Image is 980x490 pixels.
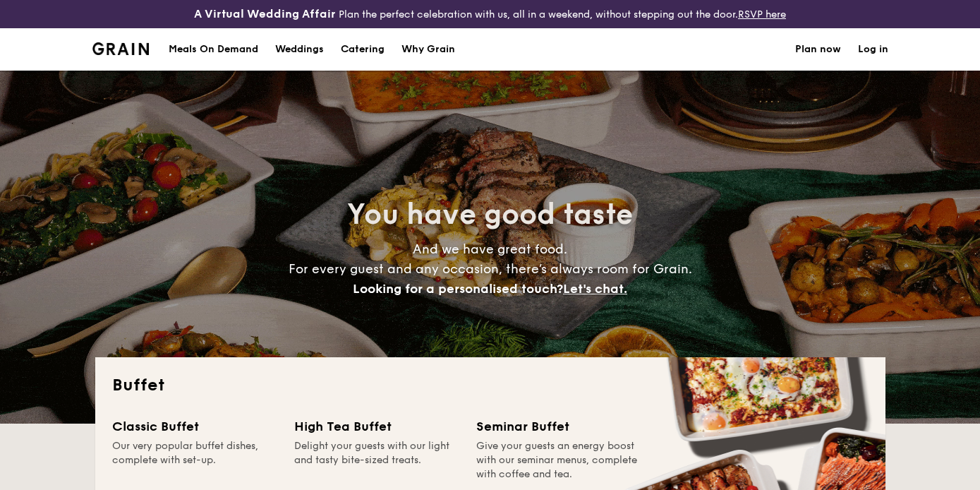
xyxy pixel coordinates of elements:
[332,28,393,71] a: Catering
[275,28,324,71] div: Weddings
[194,6,336,23] h4: A Virtual Wedding Affair
[476,439,641,482] div: Give your guests an energy boost with our seminar menus, complete with coffee and tea.
[92,42,150,55] a: Logotype
[476,417,641,436] div: Seminar Buffet
[858,28,888,71] a: Log in
[341,28,385,71] h1: Catering
[401,28,455,71] div: Why Grain
[112,439,277,482] div: Our very popular buffet dishes, complete with set-up.
[164,6,817,23] div: Plan the perfect celebration with us, all in a weekend, without stepping out the door.
[112,374,869,397] h2: Buffet
[738,8,786,20] a: RSVP here
[160,28,267,71] a: Meals On Demand
[92,42,150,55] img: Grain
[112,417,277,436] div: Classic Buffet
[563,281,627,297] span: Let's chat.
[294,439,459,482] div: Delight your guests with our light and tasty bite-sized treats.
[795,28,841,71] a: Plan now
[294,417,459,436] div: High Tea Buffet
[267,28,332,71] a: Weddings
[169,28,258,71] div: Meals On Demand
[393,28,464,71] a: Why Grain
